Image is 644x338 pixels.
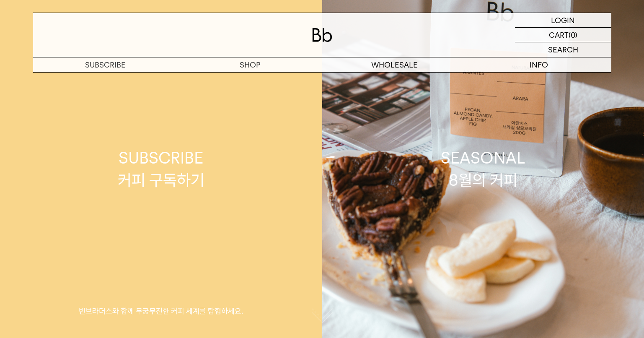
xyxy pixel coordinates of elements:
a: SHOP [178,57,322,72]
img: 로고 [312,28,332,42]
a: CART (0) [515,28,611,42]
p: INFO [467,57,611,72]
div: SUBSCRIBE 커피 구독하기 [118,147,204,191]
p: SEARCH [548,42,578,57]
p: LOGIN [551,13,575,27]
a: LOGIN [515,13,611,28]
p: CART [549,28,569,42]
div: SEASONAL 8월의 커피 [441,147,525,191]
p: WHOLESALE [322,57,467,72]
a: SUBSCRIBE [33,57,178,72]
p: (0) [569,28,577,42]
